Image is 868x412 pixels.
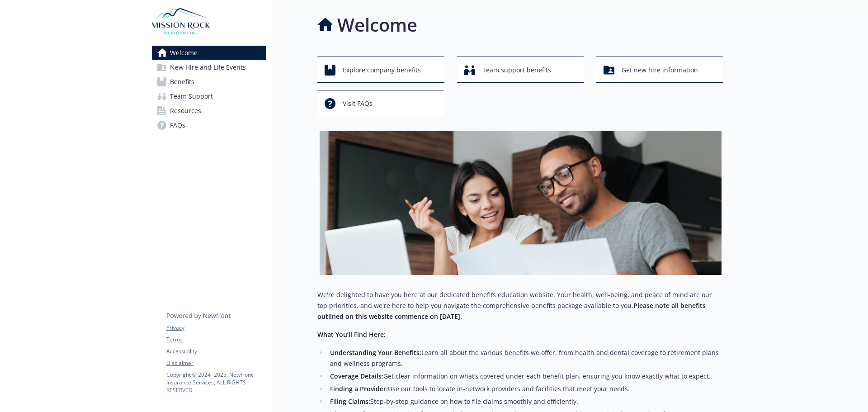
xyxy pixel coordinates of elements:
img: overview page banner [320,131,722,275]
strong: Coverage Details: [330,372,383,380]
span: Get new hire information [622,62,698,79]
p: Copyright © 2024 - 2025 , Newfront Insurance Services, ALL RIGHTS RESERVED [166,371,266,394]
strong: Finding a Provider: [330,384,388,393]
a: Privacy [166,324,266,332]
strong: What You’ll Find Here: [317,330,386,339]
span: Welcome [170,46,198,60]
span: Team support benefits [482,62,551,79]
span: Explore company benefits [343,62,421,79]
span: Team Support [170,89,213,104]
a: Disclaimer [166,359,266,367]
a: Benefits [152,75,266,89]
li: Step-by-step guidance on how to file claims smoothly and efficiently. [327,396,723,407]
a: Accessibility [166,347,266,355]
a: Welcome [152,46,266,60]
button: Visit FAQs [317,90,444,116]
a: FAQs [152,118,266,133]
span: New Hire and Life Events [170,60,246,75]
a: New Hire and Life Events [152,60,266,75]
button: Explore company benefits [317,57,444,83]
span: FAQs [170,118,185,133]
span: Resources [170,104,201,118]
li: Use our tools to locate in-network providers and facilities that meet your needs. [327,384,723,394]
span: Visit FAQs [343,95,373,112]
a: Resources [152,104,266,118]
button: Team support benefits [457,57,584,83]
p: We're delighted to have you here at our dedicated benefits education website. Your health, well-b... [317,289,723,322]
strong: Filing Claims: [330,397,370,406]
a: Team Support [152,89,266,104]
span: Benefits [170,75,194,89]
h1: Welcome [337,11,417,38]
li: Get clear information on what’s covered under each benefit plan, ensuring you know exactly what t... [327,371,723,382]
a: Terms [166,336,266,344]
li: Learn all about the various benefits we offer, from health and dental coverage to retirement plan... [327,347,723,369]
button: Get new hire information [596,57,723,83]
strong: Understanding Your Benefits: [330,348,421,357]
